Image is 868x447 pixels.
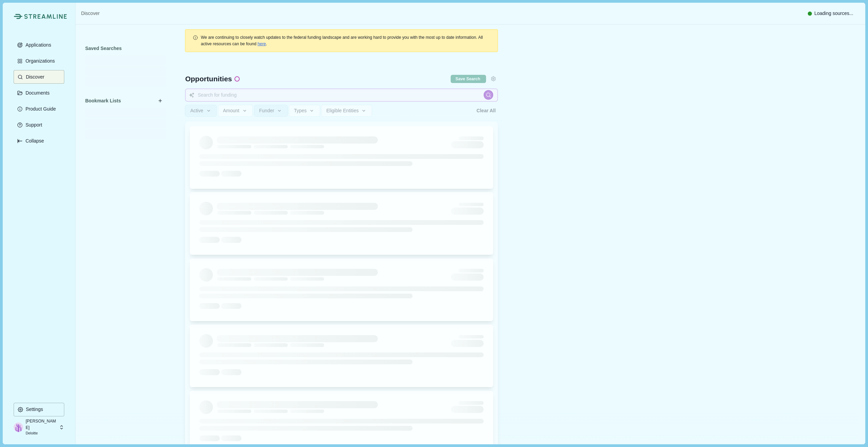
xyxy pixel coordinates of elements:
button: Types [289,105,320,117]
p: Deloitte [26,431,57,436]
a: Settings [14,403,64,419]
span: Saved Searches [85,45,121,52]
button: Amount [218,105,253,117]
button: Active [185,105,217,117]
p: Applications [23,42,51,48]
p: Settings [23,407,43,412]
span: Amount [223,108,239,114]
span: We are continuing to closely watch updates to the federal funding landscape and are working hard ... [201,35,483,46]
img: Streamline Climate Logo [14,14,22,19]
button: Save current search & filters [451,75,486,83]
div: . [201,34,490,47]
button: Documents [14,86,64,100]
button: Applications [14,38,64,52]
p: Organizations [23,58,55,64]
span: Loading sources... [814,10,853,17]
a: Discover [81,10,99,17]
p: Documents [23,90,50,96]
p: Discover [23,74,44,80]
button: Clear All [474,105,498,117]
button: Expand [14,134,64,148]
p: [PERSON_NAME] [26,418,57,431]
button: Funder [254,105,288,117]
span: Funder [259,108,274,114]
a: here [257,42,266,46]
span: Active [190,108,203,114]
input: Search for funding [185,88,498,102]
span: Opportunities [185,75,232,82]
button: Eligible Entities [321,105,372,117]
button: Organizations [14,54,64,68]
span: Bookmark Lists [85,97,121,104]
img: Streamline Climate Logo [24,14,67,19]
button: Settings [14,403,64,416]
button: Discover [14,70,64,84]
span: Eligible Entities [326,108,358,114]
button: Product Guide [14,102,64,116]
a: Streamline Climate LogoStreamline Climate Logo [14,14,64,19]
img: profile picture [14,423,23,432]
p: Product Guide [23,106,56,112]
button: Support [14,118,64,132]
span: Types [294,108,306,114]
p: Collapse [23,138,44,144]
p: Support [23,122,42,128]
button: Settings [488,74,498,84]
